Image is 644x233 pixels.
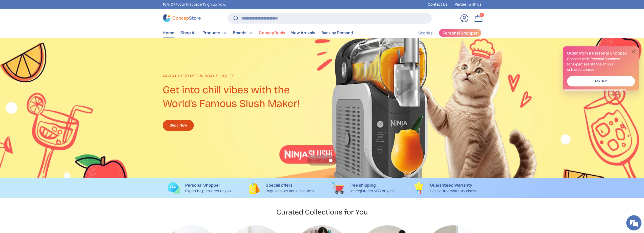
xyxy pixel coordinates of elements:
strong: Free shipping [349,182,376,188]
a: Personal Shopper [439,29,482,37]
summary: Brands [230,28,256,38]
a: Special offers Regular sales and discounts [244,182,318,194]
a: Shop All [180,28,196,38]
strong: Guaranteed Warranty [430,182,472,188]
strong: 10% OFF [163,2,177,7]
h2: Get into chill vibes with the World's Famous Slush Maker! [163,83,322,111]
a: Stories [418,28,433,38]
p: Connect with Personal Shoppers for expert assistance on your online purchases. [567,56,635,72]
span: We're online! [29,64,70,115]
strong: Personal Shopper [185,182,220,188]
p: Regular sales and discounts [266,188,314,194]
img: ConcepStore [163,14,201,22]
nav: Primary [163,28,353,38]
span: Personal Shopper [443,31,477,35]
a: Contact Us [428,2,454,7]
p: Paws up for meow-gical slushies [163,73,322,79]
nav: Secondary [406,28,482,38]
a: ConcepDeals [259,28,285,38]
a: Sign up now [204,2,225,7]
div: Chat with us now [26,28,85,35]
a: Back by Demand [321,28,353,38]
summary: Products [199,28,230,38]
a: New Arrivals [291,28,315,38]
div: Minimize live chat window [83,3,95,15]
p: For registered NCR buyers [349,188,394,194]
h2: Curated Collections for You [276,207,368,217]
p: your first order! . [163,2,226,7]
textarea: Type your message and hit 'Enter' [3,138,96,156]
a: Personal Shopper Expert help, tailored to you [163,182,236,194]
a: Free shipping For registered NCR buyers [326,182,400,194]
a: Guaranteed Warranty Hassle-free warranty claims [408,182,482,194]
a: Home [163,28,174,38]
a: Ask Help [567,76,635,86]
p: Hassle-free warranty claims [430,188,477,194]
span: 1 [481,13,482,17]
a: Partner with us [454,2,482,7]
strong: Special offers [266,182,293,188]
h2: Order from a Personal Shopper! [567,50,635,56]
p: Expert help, tailored to you [185,188,231,194]
a: Shop Now [163,120,194,131]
